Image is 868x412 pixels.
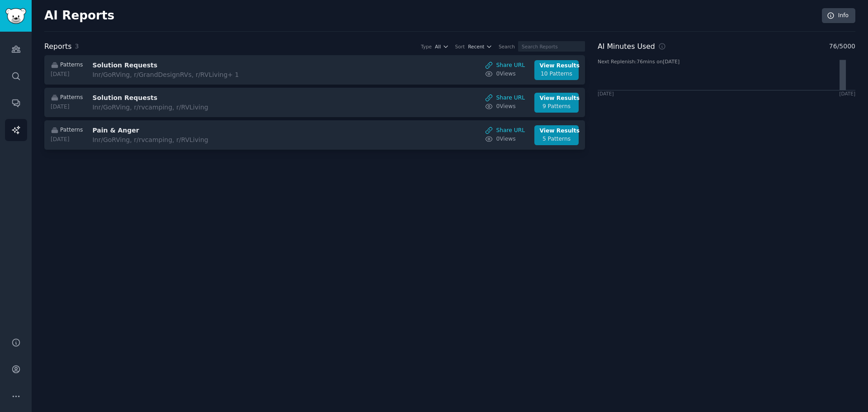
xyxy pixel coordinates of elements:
[92,103,244,112] div: In r/GoRVing, r/rvcamping, r/RVLiving
[540,95,574,103] div: View Results
[485,94,525,102] a: Share URL
[60,126,83,134] span: Patterns
[598,41,655,52] h2: AI Minutes Used
[44,120,585,150] a: Patterns[DATE]Pain & AngerInr/GoRVing, r/rvcamping, r/RVLivingShare URL0ViewsView Results5 Patterns
[44,88,585,117] a: Patterns[DATE]Solution RequestsInr/GoRVing, r/rvcamping, r/RVLivingShare URL0ViewsView Results9 P...
[5,8,26,24] img: GummySearch logo
[839,90,855,97] div: [DATE]
[534,125,579,145] a: View Results5 Patterns
[44,41,71,52] h2: Reports
[499,43,515,50] div: Search
[435,43,449,50] button: All
[92,70,244,80] div: In r/GoRVing, r/GrandDesignRVs, r/RVLiving + 1
[534,60,579,80] a: View Results10 Patterns
[540,70,574,78] div: 10 Patterns
[540,135,574,143] div: 5 Patterns
[534,93,579,113] a: View Results9 Patterns
[51,136,83,144] div: [DATE]
[92,135,244,145] div: In r/GoRVing, r/rvcamping, r/RVLiving
[485,103,525,111] a: 0Views
[485,127,525,135] a: Share URL
[598,90,614,97] div: [DATE]
[60,94,83,102] span: Patterns
[51,103,83,111] div: [DATE]
[468,43,484,50] span: Recent
[540,62,574,70] div: View Results
[455,43,465,50] div: Sort
[485,70,525,78] a: 0Views
[468,43,492,50] button: Recent
[540,127,574,135] div: View Results
[44,9,114,23] h2: AI Reports
[485,62,525,70] a: Share URL
[435,43,441,50] span: All
[540,103,574,111] div: 9 Patterns
[518,41,585,52] input: Search Reports
[60,61,83,69] span: Patterns
[829,42,855,51] span: 76 / 5000
[421,43,432,50] div: Type
[92,93,244,103] h3: Solution Requests
[92,61,244,70] h3: Solution Requests
[485,135,525,143] a: 0Views
[598,59,679,65] text: Next Replenish: 76 mins on [DATE]
[51,71,83,79] div: [DATE]
[92,126,244,135] h3: Pain & Anger
[75,43,79,50] span: 3
[44,55,585,85] a: Patterns[DATE]Solution RequestsInr/GoRVing, r/GrandDesignRVs, r/RVLiving+ 1Share URL0ViewsView Re...
[822,8,855,24] a: Info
